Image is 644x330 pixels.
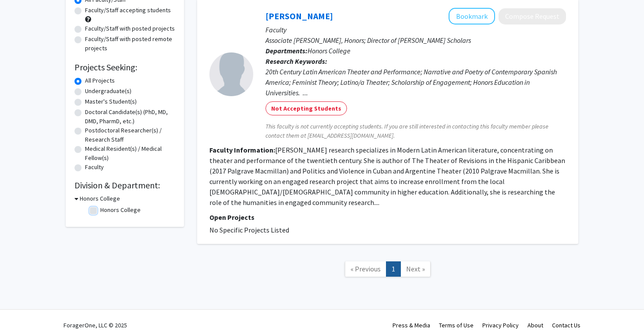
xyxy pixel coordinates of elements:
label: Faculty/Staff with posted projects [85,24,175,33]
b: Research Keywords: [265,57,327,66]
label: Doctoral Candidate(s) (PhD, MD, DMD, PharmD, etc.) [85,108,175,126]
a: Privacy Policy [482,321,519,329]
label: Faculty [85,163,104,172]
button: Add Katherine Ford to Bookmarks [449,8,495,24]
a: Terms of Use [439,321,474,329]
label: Undergraduate(s) [85,87,131,96]
h3: Honors College [80,194,120,203]
a: 1 [386,261,401,277]
label: Faculty/Staff with posted remote projects [85,35,175,53]
fg-read-more: [PERSON_NAME] research specializes in Modern Latin American literature, concentrating on theater ... [209,146,565,207]
span: No Specific Projects Listed [209,226,289,234]
label: Honors College [100,205,141,215]
span: « Previous [350,264,381,273]
label: Postdoctoral Researcher(s) / Research Staff [85,126,175,144]
mat-chip: Not Accepting Students [265,101,347,115]
label: All Projects [85,76,115,85]
a: Next Page [400,261,431,277]
label: Master's Student(s) [85,97,137,106]
a: [PERSON_NAME] [265,10,333,21]
div: 20th Century Latin American Theater and Performance; Narrative and Poetry of Contemporary Spanish... [265,66,566,98]
span: Honors College [308,46,350,55]
p: Open Projects [209,212,566,222]
h2: Division & Department: [74,180,175,191]
label: Medical Resident(s) / Medical Fellow(s) [85,144,175,163]
span: Next » [406,264,425,273]
p: Faculty [265,24,566,35]
iframe: Chat [7,291,37,323]
label: Faculty/Staff accepting students [85,6,171,15]
b: Faculty Information: [209,146,275,154]
a: Previous Page [345,261,386,277]
a: About [527,321,543,329]
b: Departments: [265,46,308,55]
h2: Projects Seeking: [74,62,175,73]
a: Contact Us [552,321,580,329]
span: This faculty is not currently accepting students. If you are still interested in contacting this ... [265,122,566,140]
button: Compose Request to Katherine Ford [499,8,566,24]
a: Press & Media [393,321,430,329]
nav: Page navigation [197,253,578,288]
p: Associate [PERSON_NAME], Honors; Director of [PERSON_NAME] Scholars [265,35,566,45]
